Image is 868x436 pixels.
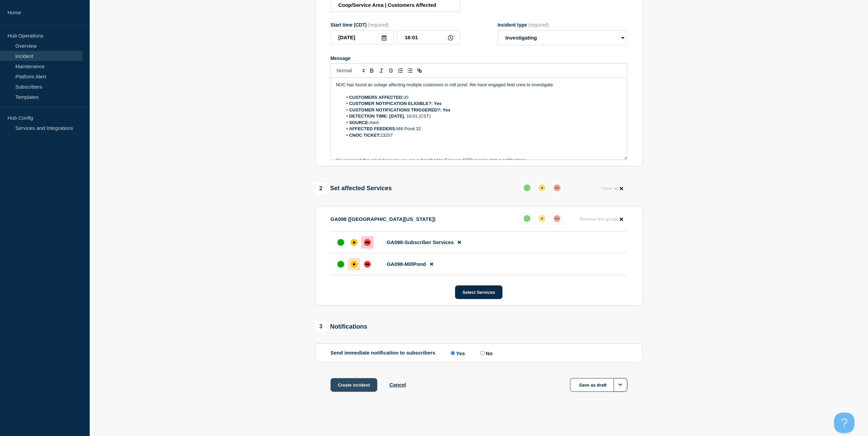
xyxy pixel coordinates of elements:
[330,350,436,356] p: Send immediate notification to subscribers
[539,184,545,191] div: affected
[349,133,381,138] strong: CNOC TICKET:
[397,30,460,44] input: HH:MM
[349,107,451,112] strong: CUSTOMER NOTIFICATIONS TRIGGERED?: Yes
[351,239,357,246] div: affected
[498,30,627,45] select: Incident type
[349,95,404,100] strong: CUSTOMERS AFFECTED:
[342,94,622,101] li: 35
[336,157,622,163] p: You received this email because you are subscribed to Conexon NOC service status notifications.
[539,215,545,222] div: affected
[536,182,548,194] button: affected
[554,184,560,191] div: down
[330,378,378,392] button: Create incident
[521,182,533,194] button: up
[387,239,454,245] span: GA098-Subscriber Services
[521,212,533,225] button: up
[330,56,627,61] div: Message
[342,126,622,132] li: Mill Pond 32
[554,215,560,222] div: down
[834,412,854,433] iframe: Help Scout Beacon - Open
[536,212,548,225] button: affected
[455,285,502,299] button: Select Services
[389,382,406,388] button: Cancel
[528,22,549,28] span: (required)
[337,261,344,268] div: up
[334,66,367,75] span: Font size
[349,101,442,106] strong: CUSTOMER NOTIFICATION ELIGIBLE?: Yes
[449,350,465,356] label: Yes
[368,22,389,28] span: (required)
[387,261,426,267] span: GA098-MillPond
[342,113,622,119] li: , 16:01 (CST)
[367,66,377,75] button: Toggle bold text
[315,183,327,194] span: 2
[396,66,405,75] button: Toggle ordered list
[480,351,485,355] input: No
[330,216,436,222] p: GA098 ([GEOGRAPHIC_DATA][US_STATE])
[579,216,617,222] span: Remove the group
[364,239,371,246] div: down
[364,261,371,268] div: down
[349,114,404,119] strong: DETECTION TIME: [DATE]
[524,215,530,222] div: up
[451,351,455,355] input: Yes
[551,212,563,225] button: down
[575,212,627,226] button: Remove the group
[330,350,627,356] div: Send immediate notification to subscribers
[342,120,622,126] li: Alert
[342,132,622,138] li: 23207
[331,78,627,160] div: Message
[614,378,627,392] button: Options
[337,239,344,246] div: up
[349,126,397,131] strong: AFFECTED FEEDERS:
[498,22,627,28] div: Incident type
[570,378,627,392] button: Save as draft
[330,30,394,44] input: YYYY-MM-DD
[351,261,357,268] div: affected
[551,182,563,194] button: down
[315,321,367,332] div: Notifications
[479,350,492,356] label: No
[405,66,415,75] button: Toggle bulleted list
[315,183,392,194] div: Set affected Services
[315,321,327,332] span: 3
[336,82,622,88] p: NOC has found an outage affecting multiple customers in mill pond. We have engaged field crew to ...
[524,184,530,191] div: up
[415,66,424,75] button: Toggle link
[597,182,627,195] button: Clear all
[386,66,396,75] button: Toggle strikethrough text
[349,120,370,125] strong: SOURCE:
[377,66,386,75] button: Toggle italic text
[330,22,460,28] div: Start time (CDT)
